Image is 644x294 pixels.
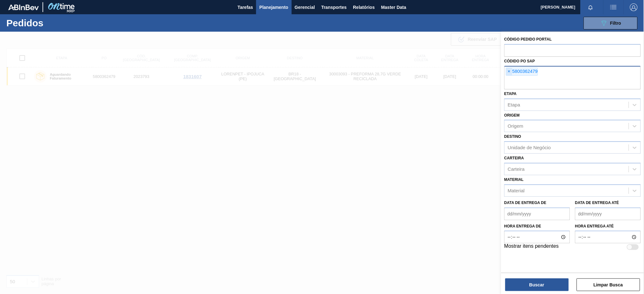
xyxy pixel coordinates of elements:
[504,156,524,160] label: Carteira
[504,243,559,251] label: Mostrar itens pendentes
[508,166,525,172] div: Carteira
[630,3,638,11] img: Logout
[508,188,525,193] div: Material
[508,124,523,129] div: Origem
[504,59,535,63] label: Códido PO SAP
[504,177,524,182] label: Material
[575,222,641,231] label: Hora entrega até
[506,67,538,76] div: 5800362479
[504,37,552,42] label: Código Pedido Portal
[581,3,601,12] button: Notificações
[6,19,102,27] h1: Pedidos
[238,3,253,11] span: Tarefas
[504,113,520,118] label: Origem
[504,208,570,220] input: dd/mm/yyyy
[353,3,375,11] span: Relatórios
[504,134,521,139] label: Destino
[381,3,406,11] span: Master Data
[504,222,570,231] label: Hora entrega de
[584,17,638,29] button: Filtro
[575,201,619,205] label: Data de Entrega até
[575,208,641,220] input: dd/mm/yyyy
[508,102,520,107] div: Etapa
[295,3,315,11] span: Gerencial
[610,3,617,11] img: userActions
[508,145,551,150] div: Unidade de Negócio
[259,3,288,11] span: Planejamento
[506,68,512,75] span: ×
[8,4,39,10] img: TNhmsLtSVTkK8tSr43FrP2fwEKptu5GPRR3wAAAABJRU5ErkJggg==
[504,201,547,205] label: Data de Entrega de
[321,3,347,11] span: Transportes
[504,92,517,96] label: Etapa
[610,21,621,26] span: Filtro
